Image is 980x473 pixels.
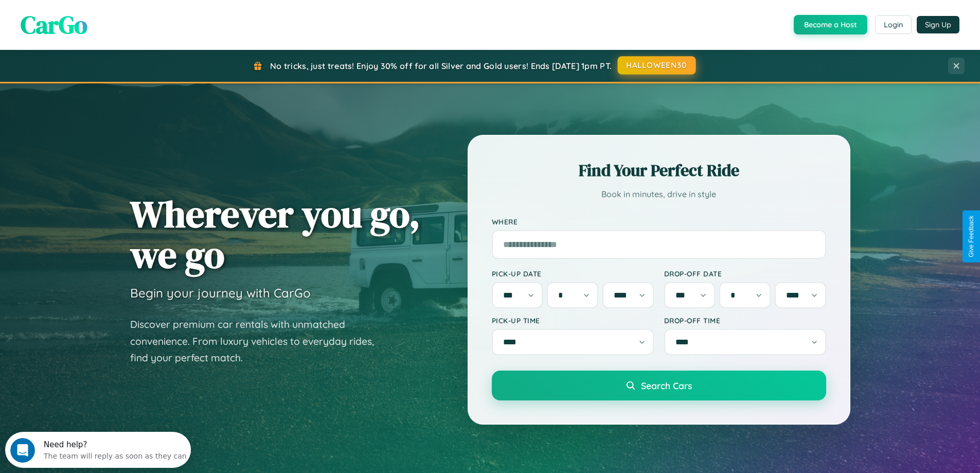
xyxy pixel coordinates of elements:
[664,316,826,325] label: Drop-off Time
[917,16,959,33] button: Sign Up
[875,15,912,34] button: Login
[492,371,826,400] button: Search Cars
[21,8,87,42] span: CarGo
[641,380,692,391] span: Search Cars
[39,9,182,17] div: Need help?
[618,56,696,75] button: HALLOWEEN30
[4,4,191,32] div: Open Intercom Messenger
[5,432,191,468] iframe: Intercom live chat discovery launcher
[270,61,612,71] span: No tricks, just treats! Enjoy 30% off for all Silver and Gold users! Ends [DATE] 1pm PT.
[664,269,826,278] label: Drop-off Date
[130,194,420,275] h1: Wherever you go, we go
[492,159,826,182] h2: Find Your Perfect Ride
[492,269,654,278] label: Pick-up Date
[794,15,867,34] button: Become a Host
[492,217,826,226] label: Where
[130,316,387,366] p: Discover premium car rentals with unmatched convenience. From luxury vehicles to everyday rides, ...
[10,438,35,463] iframe: Intercom live chat
[968,216,975,257] div: Give Feedback
[492,316,654,325] label: Pick-up Time
[492,187,826,202] p: Book in minutes, drive in style
[39,17,182,28] div: The team will reply as soon as they can
[130,285,311,301] h3: Begin your journey with CarGo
